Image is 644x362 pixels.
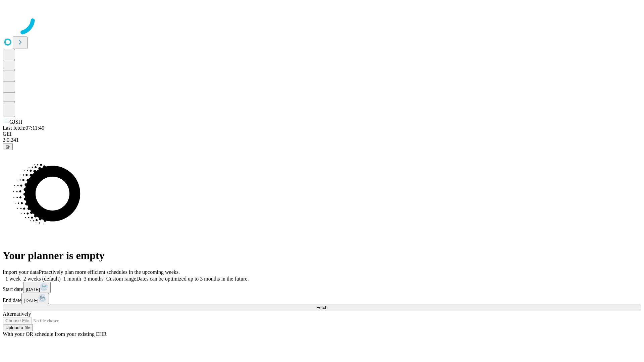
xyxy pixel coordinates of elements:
[24,298,38,303] span: [DATE]
[63,276,81,282] span: 1 month
[3,131,641,137] div: GEI
[3,137,641,143] div: 2.0.241
[5,276,21,282] span: 1 week
[39,269,180,275] span: Proactively plan more efficient schedules in the upcoming weeks.
[3,311,31,317] span: Alternatively
[136,276,249,282] span: Dates can be optimized up to 3 months in the future.
[3,304,641,311] button: Fetch
[5,144,10,149] span: @
[3,282,641,293] div: Start date
[84,276,104,282] span: 3 months
[3,331,107,337] span: With your OR schedule from your existing EHR
[3,269,39,275] span: Import your data
[3,293,641,304] div: End date
[3,324,33,331] button: Upload a file
[23,282,51,293] button: [DATE]
[9,119,22,125] span: GJSH
[26,287,40,292] span: [DATE]
[3,143,13,150] button: @
[23,276,61,282] span: 2 weeks (default)
[316,305,327,310] span: Fetch
[106,276,136,282] span: Custom range
[3,249,641,262] h1: Your planner is empty
[21,293,49,304] button: [DATE]
[3,125,44,131] span: Last fetch: 07:11:49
